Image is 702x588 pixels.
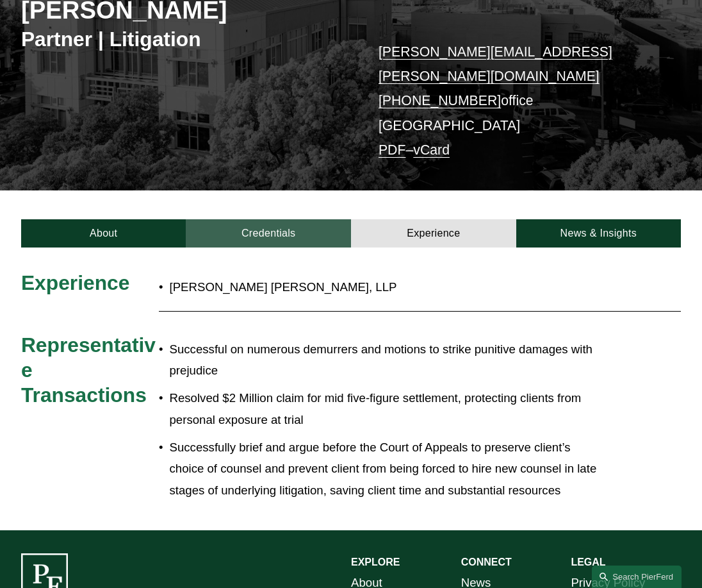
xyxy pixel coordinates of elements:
a: About [21,219,186,248]
p: [PERSON_NAME] [PERSON_NAME], LLP [170,276,599,298]
strong: EXPLORE [351,557,400,567]
p: Successfully brief and argue before the Court of Appeals to preserve client’s choice of counsel a... [170,437,599,501]
p: office [GEOGRAPHIC_DATA] – [379,40,653,162]
a: News & Insights [516,219,682,248]
strong: LEGAL [571,557,605,567]
a: Credentials [186,219,351,248]
a: Search this site [592,566,682,588]
a: [PHONE_NUMBER] [379,93,501,108]
p: Successful on numerous demurrers and motions to strike punitive damages with prejudice [170,339,599,382]
a: PDF [379,142,406,158]
a: [PERSON_NAME][EMAIL_ADDRESS][PERSON_NAME][DOMAIN_NAME] [379,44,612,84]
a: vCard [413,142,450,158]
strong: CONNECT [461,557,512,567]
h3: Partner | Litigation [21,27,351,52]
a: Experience [351,219,516,248]
p: Resolved $2 Million claim for mid five-figure settlement, protecting clients from personal exposu... [170,387,599,430]
span: Representative Transactions [21,333,156,407]
span: Experience [21,271,130,294]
